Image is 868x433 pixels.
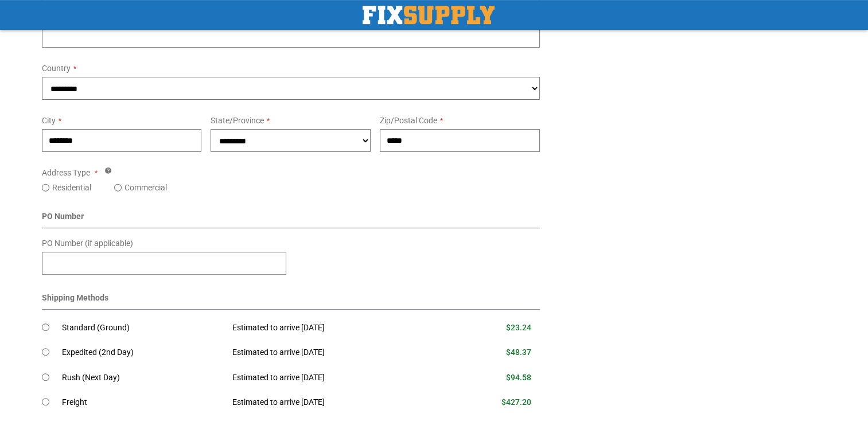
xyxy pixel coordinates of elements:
span: $23.24 [506,323,531,332]
td: Rush (Next Day) [62,365,224,391]
span: City [42,116,56,125]
span: PO Number (if applicable) [42,239,133,248]
td: Standard (Ground) [62,315,224,341]
td: Freight [62,390,224,415]
td: Estimated to arrive [DATE] [224,365,445,391]
span: Country [42,64,71,73]
span: Zip/Postal Code [380,116,437,125]
div: PO Number [42,210,540,228]
img: Fix Industrial Supply [363,6,495,24]
span: $427.20 [501,397,531,407]
div: Shipping Methods [42,292,540,310]
td: Estimated to arrive [DATE] [224,315,445,341]
label: Commercial [124,182,167,193]
span: Address Type [42,168,90,177]
span: State/Province [211,116,264,125]
a: store logo [363,6,495,24]
label: Residential [52,182,91,193]
td: Estimated to arrive [DATE] [224,390,445,415]
span: $94.58 [506,373,531,382]
td: Estimated to arrive [DATE] [224,340,445,365]
span: $48.37 [506,348,531,357]
td: Expedited (2nd Day) [62,340,224,365]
